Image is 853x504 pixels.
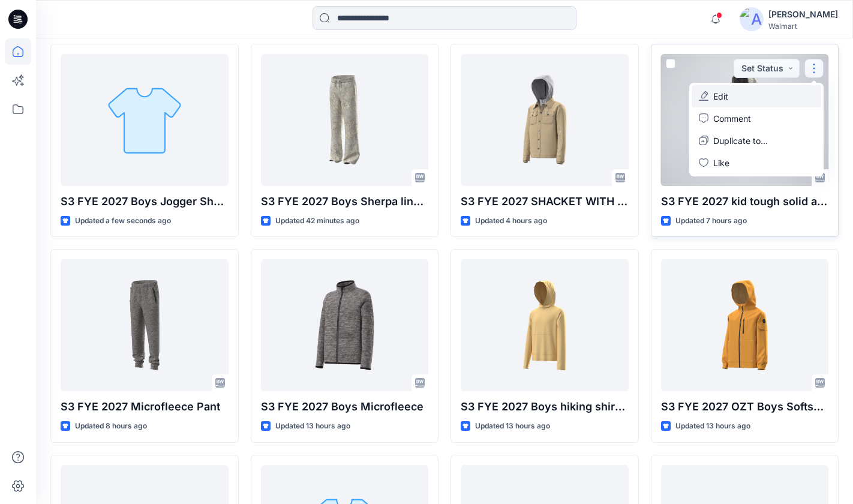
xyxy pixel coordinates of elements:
p: Updated 13 hours ago [675,420,750,433]
p: Updated 42 minutes ago [275,215,359,227]
p: Updated 7 hours ago [675,215,747,227]
p: Updated 13 hours ago [475,420,550,433]
p: S3 FYE 2027 OZT Boys Softshell [661,398,829,415]
p: S3 FYE 2027 kid tough solid and print [661,193,829,210]
p: S3 FYE 2027 Boys hiking shirt Raglan Slv [461,398,629,415]
p: S3 FYE 2027 SHACKET WITH BIB [461,193,629,210]
p: Duplicate to... [713,134,768,147]
a: S3 FYE 2027 Microfleece Pant [61,259,229,391]
div: [PERSON_NAME] [768,7,838,22]
p: Edit [713,90,728,103]
p: S3 FYE 2027 Boys Microfleece [261,398,429,415]
a: S3 FYE 2027 Boys Sherpa lined Relax Fit [261,54,429,186]
a: Edit [692,85,821,107]
p: Like [713,157,729,169]
p: Updated 4 hours ago [475,215,547,227]
p: S3 FYE 2027 Boys Sherpa lined Relax Fit [261,193,429,210]
a: S3 FYE 2027 OZT Boys Softshell [661,259,829,391]
a: S3 FYE 2027 SHACKET WITH BIB [461,54,629,186]
a: S3 FYE 2027 Boys Jogger Sherpa Lined [61,54,229,186]
a: S3 FYE 2027 kid tough solid and print [661,54,829,186]
div: Walmart [768,22,838,31]
a: S3 FYE 2027 Boys hiking shirt Raglan Slv [461,259,629,391]
p: Updated 13 hours ago [275,420,350,433]
p: S3 FYE 2027 Microfleece Pant [61,398,229,415]
img: avatar [740,7,764,31]
a: S3 FYE 2027 Boys Microfleece [261,259,429,391]
p: Updated 8 hours ago [75,420,147,433]
p: Comment [713,112,751,125]
p: Updated a few seconds ago [75,215,171,227]
p: S3 FYE 2027 Boys Jogger Sherpa Lined [61,193,229,210]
